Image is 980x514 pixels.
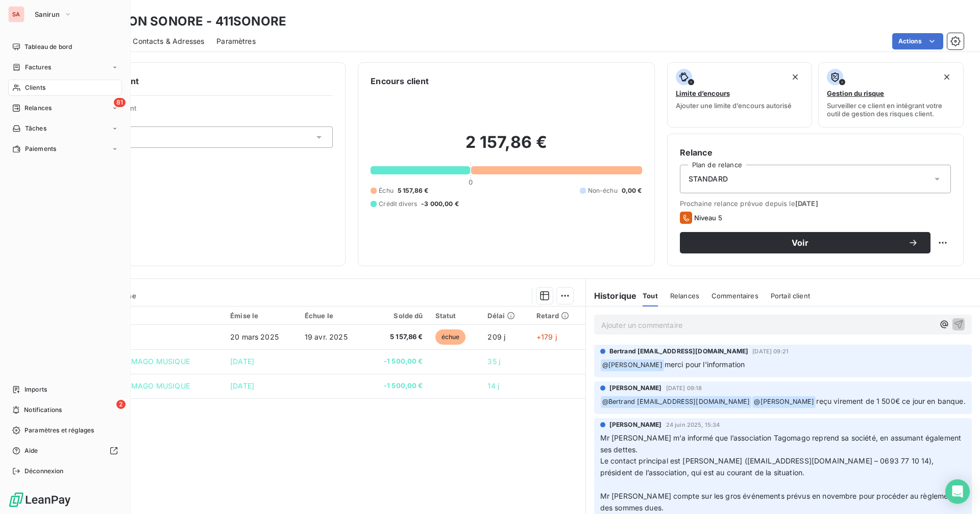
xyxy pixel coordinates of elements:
[712,292,758,300] span: Commentaires
[305,332,348,341] span: 19 avr. 2025
[435,329,466,345] span: échue
[600,492,957,512] span: Mr [PERSON_NAME] compte sur les gros événements prévus en novembre pour procéder au règlement des...
[230,332,279,341] span: 20 mars 2025
[8,443,122,459] a: Aide
[230,357,254,366] span: [DATE]
[666,422,720,428] span: 24 juin 2025, 15:34
[24,426,94,435] span: Paramètres et réglages
[24,467,64,476] span: Déconnexion
[680,146,951,159] h6: Relance
[35,10,60,18] span: Sanirun
[379,199,417,209] span: Crédit divers
[78,381,190,390] span: VIR INST TAGOMAGO MUSIQUE
[435,312,476,320] div: Statut
[676,89,730,97] span: Limite d’encours
[469,178,473,186] span: 0
[114,98,126,107] span: 81
[24,446,38,455] span: Aide
[90,12,286,31] h3: REUNION SONORE - 411SONORE
[670,292,699,300] span: Relances
[600,456,936,477] span: Le contact principal est [PERSON_NAME] ([EMAIL_ADDRESS][DOMAIN_NAME] – 0693 77 10 14), président ...
[24,104,52,113] span: Relances
[601,396,752,408] span: @ Bertrand [EMAIL_ADDRESS][DOMAIN_NAME]
[665,360,745,369] span: merci pour l'information
[24,42,72,52] span: Tableau de bord
[680,232,930,253] button: Voir
[116,400,126,409] span: 2
[752,396,816,408] span: @ [PERSON_NAME]
[827,89,884,97] span: Gestion du risque
[421,199,459,209] span: -3 000,00 €
[379,186,394,195] span: Échu
[588,186,618,195] span: Non-échu
[62,75,333,87] h6: Informations client
[666,385,702,391] span: [DATE] 09:18
[372,381,423,391] span: -1 500,00 €
[892,33,943,49] button: Actions
[372,312,423,320] div: Solde dû
[24,385,47,394] span: Imports
[25,63,51,72] span: Factures
[230,381,254,390] span: [DATE]
[487,312,524,320] div: Délai
[372,332,423,342] span: 5 157,86 €
[398,186,429,195] span: 5 157,86 €
[82,104,333,118] span: Propriétés Client
[8,492,71,508] img: Logo LeanPay
[487,357,500,366] span: 35 j
[305,312,360,320] div: Échue le
[689,174,728,184] span: STANDARD
[771,292,810,300] span: Portail client
[818,62,964,127] button: Gestion du risqueSurveiller ce client en intégrant votre outil de gestion des risques client.
[676,101,792,110] span: Ajouter une limite d’encours autorisé
[945,479,970,504] div: Open Intercom Messenger
[622,186,642,195] span: 0,00 €
[133,36,204,46] span: Contacts & Adresses
[25,144,56,153] span: Paiements
[78,311,218,320] div: Référence
[667,62,813,127] button: Limite d’encoursAjouter une limite d’encours autorisé
[25,124,46,133] span: Tâches
[372,356,423,367] span: -1 500,00 €
[795,199,818,208] span: [DATE]
[609,420,662,429] span: [PERSON_NAME]
[371,75,429,87] h6: Encours client
[371,132,642,163] h2: 2 157,86 €
[680,199,951,208] span: Prochaine relance prévue depuis le
[216,36,256,46] span: Paramètres
[601,359,664,371] span: @ [PERSON_NAME]
[694,214,722,222] span: Niveau 5
[643,292,658,300] span: Tout
[24,405,62,415] span: Notifications
[827,101,955,118] span: Surveiller ce client en intégrant votre outil de gestion des risques client.
[487,332,505,341] span: 209 j
[586,290,637,302] h6: Historique
[25,83,45,92] span: Clients
[600,433,964,454] span: Mr [PERSON_NAME] m’a informé que l’association Tagomago reprend sa société, en assumant également...
[230,312,292,320] div: Émise le
[609,383,662,393] span: [PERSON_NAME]
[8,6,24,22] div: SA
[816,397,965,405] span: reçu virement de 1 500€ ce jour en banque.
[692,239,908,247] span: Voir
[609,347,749,356] span: Bertrand [EMAIL_ADDRESS][DOMAIN_NAME]
[487,381,499,390] span: 14 j
[536,332,557,341] span: +179 j
[752,348,789,354] span: [DATE] 09:21
[78,357,190,366] span: VIR INST TAGOMAGO MUSIQUE
[536,312,579,320] div: Retard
